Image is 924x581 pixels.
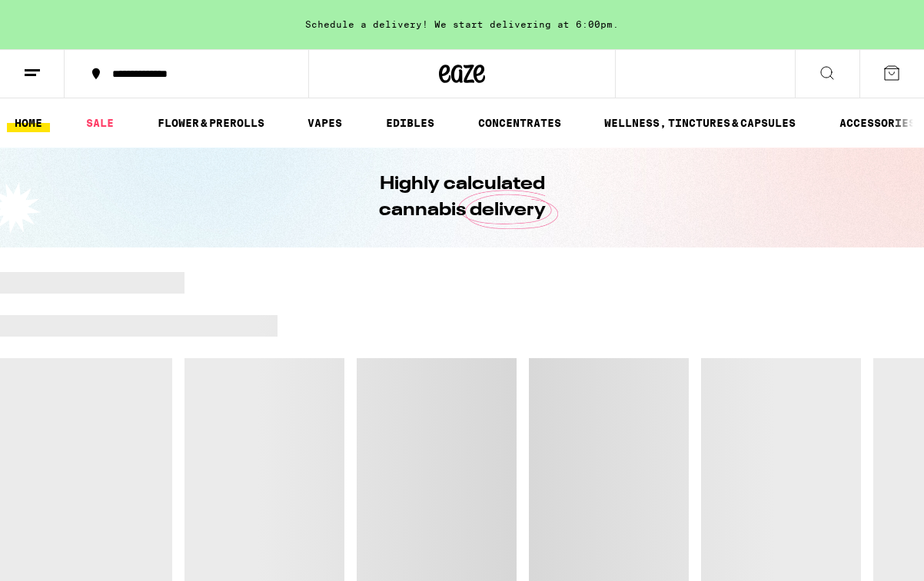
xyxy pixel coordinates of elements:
a: VAPES [300,114,350,132]
a: HOME [7,114,50,132]
h1: Highly calculated cannabis delivery [335,171,589,224]
a: WELLNESS, TINCTURES & CAPSULES [597,114,803,132]
a: FLOWER & PREROLLS [150,114,272,132]
a: CONCENTRATES [470,114,569,132]
a: ACCESSORIES [832,114,923,132]
a: SALE [78,114,121,132]
a: EDIBLES [378,114,442,132]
